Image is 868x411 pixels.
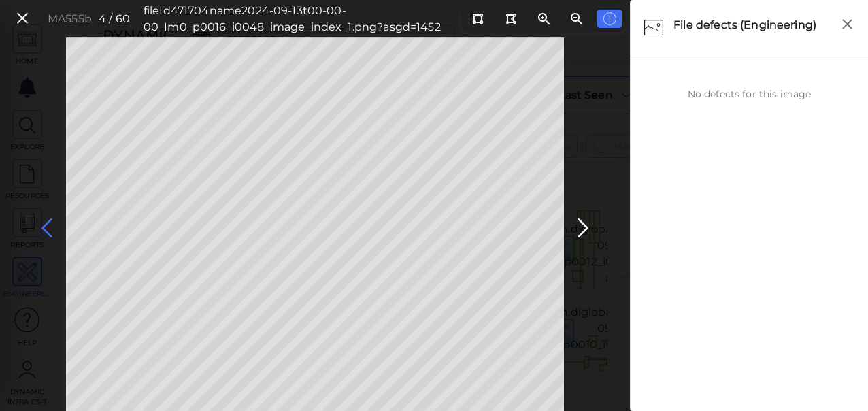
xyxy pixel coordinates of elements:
[144,3,454,35] div: fileId 471704 name 2024-09-13t00-00-00_Im0_p0016_i0048_image_index_1.png?asgd=1452
[670,14,834,42] div: File defects (Engineering)
[48,11,92,27] div: MA555b
[99,11,130,27] div: 4 / 60
[637,87,861,101] div: No defects for this image
[810,350,858,401] iframe: Chat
